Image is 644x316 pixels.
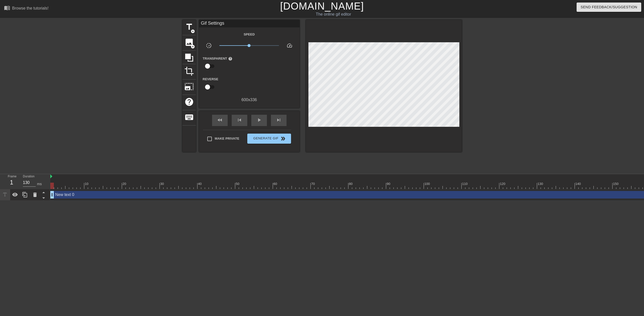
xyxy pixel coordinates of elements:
div: 90 [387,181,391,186]
span: crop [184,66,194,76]
span: menu_book [4,5,10,11]
div: 130 [538,181,544,186]
span: keyboard [184,112,194,122]
label: Duration [23,175,34,178]
span: photo_size_select_large [184,82,194,91]
div: 110 [462,181,468,186]
span: help [184,97,194,107]
div: 30 [160,181,165,186]
span: add_circle [191,29,195,33]
span: help [228,57,232,61]
span: play_arrow [256,117,262,123]
div: The online gif editor [217,11,450,17]
div: 50 [236,181,240,186]
span: image [184,37,194,47]
div: 10 [85,181,89,186]
button: Send Feedback/Suggestion [577,3,641,12]
div: Frame [4,174,19,189]
div: Browse the tutorials! [12,6,49,10]
span: Send Feedback/Suggestion [581,4,637,10]
span: speed [287,43,293,49]
label: Reverse [203,77,218,82]
span: drag_handle [50,192,55,197]
span: title [184,22,194,32]
span: Make Private [215,136,239,141]
label: Transparent [203,56,232,61]
div: 80 [349,181,353,186]
div: 1 [8,178,15,187]
div: 140 [575,181,582,186]
span: Generate Gif [249,136,289,142]
div: 100 [424,181,431,186]
div: 120 [500,181,506,186]
div: 70 [311,181,316,186]
span: fast_rewind [217,117,223,123]
div: ms [37,181,42,187]
div: 600 x 336 [199,97,300,103]
label: Speed [244,32,255,37]
span: slow_motion_video [206,43,212,49]
button: Generate Gif [247,134,291,144]
div: 20 [123,181,127,186]
div: 40 [198,181,203,186]
div: 60 [273,181,278,186]
span: double_arrow [280,136,286,142]
a: Browse the tutorials! [4,5,49,13]
span: add_circle [191,45,195,49]
span: skip_previous [236,117,243,123]
a: [DOMAIN_NAME] [280,1,364,12]
div: Gif Settings [199,20,300,27]
span: skip_next [276,117,282,123]
div: 150 [613,181,619,186]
